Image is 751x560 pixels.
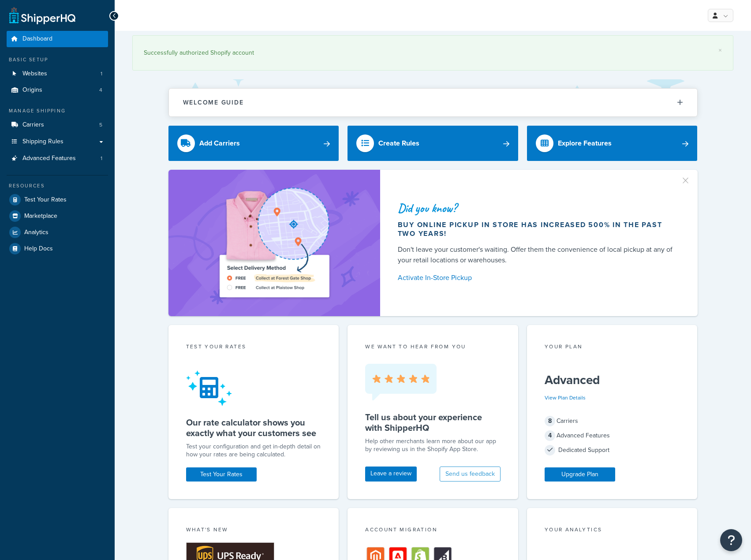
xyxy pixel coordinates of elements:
[101,70,102,78] span: 1
[101,155,102,162] span: 1
[545,467,615,482] a: Upgrade Plan
[718,47,722,54] a: ×
[7,134,108,150] a: Shipping Rules
[365,526,501,536] div: Account Migration
[7,31,108,47] a: Dashboard
[558,137,612,149] div: Explore Features
[545,343,680,353] div: Your Plan
[186,443,321,459] div: Test your configuration and get in-depth detail on how your rates are being calculated.
[186,417,321,438] h5: Our rate calculator shows you exactly what your customers see
[545,429,680,442] div: Advanced Features
[545,444,680,456] div: Dedicated Support
[545,415,680,427] div: Carriers
[365,343,501,351] p: we want to hear from you
[7,66,108,82] a: Websites1
[22,70,47,78] span: Websites
[398,220,676,238] div: Buy online pickup in store has increased 500% in the past two years!
[398,244,676,265] div: Don't leave your customer's waiting. Offer them the convenience of local pickup at any of your re...
[22,138,64,146] span: Shipping Rules
[7,107,108,115] div: Manage Shipping
[7,192,108,208] a: Test Your Rates
[545,430,555,441] span: 4
[194,183,354,303] img: ad-shirt-map-b0359fc47e01cab431d101c4b569394f6a03f54285957d908178d52f29eb9668.png
[7,82,108,98] li: Origins
[7,224,108,240] a: Analytics
[440,467,501,482] button: Send us feedback
[720,529,742,551] button: Open Resource Center
[378,137,419,149] div: Create Rules
[7,182,108,190] div: Resources
[545,373,680,387] h5: Advanced
[7,66,108,82] li: Websites
[7,241,108,257] a: Help Docs
[99,121,102,129] span: 5
[144,47,722,59] div: Successfully authorized Shopify account
[186,343,321,353] div: Test your rates
[99,86,102,94] span: 4
[168,126,339,161] a: Add Carriers
[24,196,67,204] span: Test Your Rates
[24,245,53,253] span: Help Docs
[365,437,501,453] p: Help other merchants learn more about our app by reviewing us in the Shopify App Store.
[347,126,518,161] a: Create Rules
[7,82,108,98] a: Origins4
[199,137,240,149] div: Add Carriers
[7,150,108,167] a: Advanced Features1
[22,121,44,129] span: Carriers
[7,117,108,133] a: Carriers5
[398,202,676,214] div: Did you know?
[24,229,49,236] span: Analytics
[398,272,676,284] a: Activate In-Store Pickup
[365,467,417,482] a: Leave a review
[186,526,321,536] div: What's New
[183,99,244,106] h2: Welcome Guide
[7,117,108,133] li: Carriers
[7,56,108,63] div: Basic Setup
[7,208,108,224] a: Marketplace
[527,126,698,161] a: Explore Features
[22,35,52,43] span: Dashboard
[22,155,76,162] span: Advanced Features
[7,150,108,167] li: Advanced Features
[22,86,42,94] span: Origins
[24,213,57,220] span: Marketplace
[545,394,586,402] a: View Plan Details
[169,89,697,116] button: Welcome Guide
[545,526,680,536] div: Your Analytics
[186,467,257,482] a: Test Your Rates
[365,412,501,433] h5: Tell us about your experience with ShipperHQ
[545,416,555,426] span: 8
